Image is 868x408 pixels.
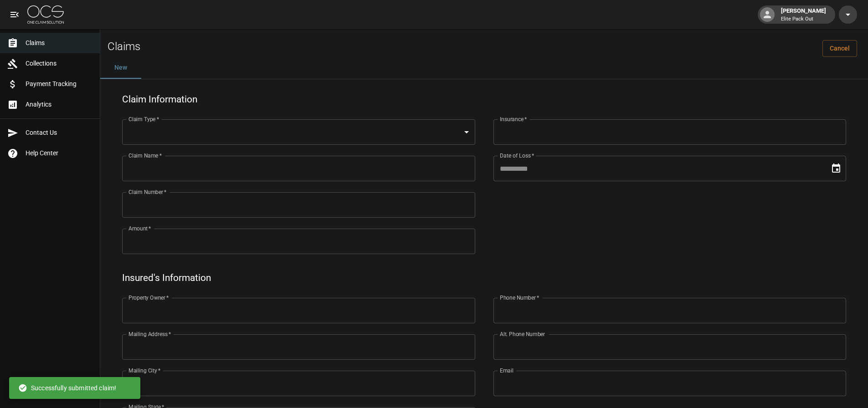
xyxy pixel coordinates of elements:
label: Claim Type [128,115,159,123]
label: Email [500,367,514,374]
span: Claims [26,38,92,48]
button: New [100,57,141,79]
div: [PERSON_NAME] [777,6,830,23]
div: Successfully submitted claim! [18,380,116,396]
label: Claim Number [128,188,166,196]
label: Amount [128,224,151,232]
p: Elite Pack Out [781,15,826,23]
a: Cancel [822,40,857,57]
span: Help Center [26,148,92,158]
span: Analytics [26,100,92,109]
button: open drawer [5,5,24,24]
span: Payment Tracking [26,79,92,89]
label: Property Owner [128,294,169,301]
span: Collections [26,59,92,68]
div: dynamic tabs [100,57,868,79]
span: Contact Us [26,128,92,138]
img: ocs-logo-white-transparent.png [27,5,64,24]
label: Phone Number [500,294,539,301]
label: Claim Name [128,152,162,159]
label: Insurance [500,115,527,123]
label: Mailing City [128,367,161,374]
label: Mailing Address [128,330,171,338]
button: Choose date [827,159,845,178]
label: Alt. Phone Number [500,330,545,338]
label: Date of Loss [500,152,534,159]
h2: Claims [108,40,140,53]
